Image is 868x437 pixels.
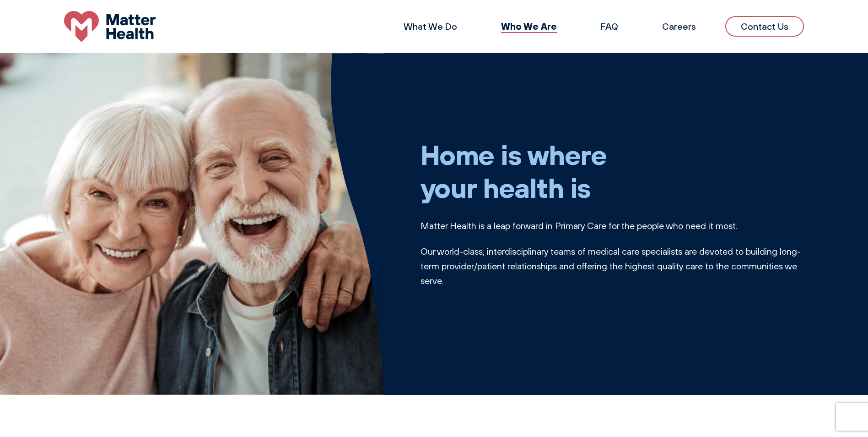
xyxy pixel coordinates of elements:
a: Contact Us [725,16,804,37]
a: Who We Are [501,20,557,32]
a: What We Do [404,21,457,32]
a: FAQ [601,21,618,32]
h1: Home is where your health is [421,138,804,204]
a: Careers [662,21,696,32]
p: Matter Health is a leap forward in Primary Care for the people who need it most. [421,218,804,233]
p: Our world-class, interdisciplinary teams of medical care specialists are devoted to building long... [421,244,804,288]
